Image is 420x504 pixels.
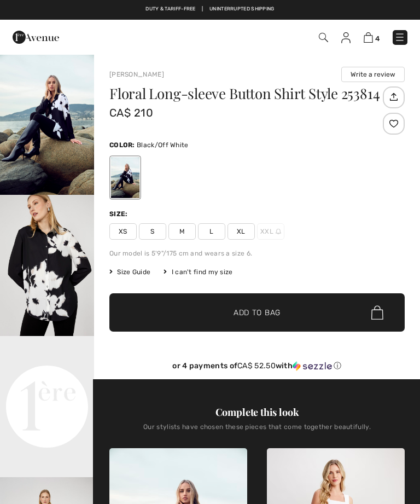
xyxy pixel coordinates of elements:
img: Sezzle [293,361,332,371]
img: ring-m.svg [276,229,281,234]
img: Share [384,88,402,106]
span: CA$ 52.50 [237,361,276,370]
button: Add to Bag [109,293,405,332]
div: I can't find my size [164,267,232,277]
span: L [198,223,225,240]
span: M [168,223,196,240]
img: Search [319,33,328,42]
span: XS [109,223,137,240]
div: Size: [109,209,130,219]
div: Our model is 5'9"/175 cm and wears a size 6. [109,248,405,258]
span: XXL [257,223,284,240]
span: Add to Bag [234,307,281,318]
div: Black/Off White [111,157,139,198]
span: S [139,223,166,240]
div: or 4 payments ofCA$ 52.50withSezzle Click to learn more about Sezzle [109,361,405,375]
span: Black/Off White [137,141,189,149]
img: 1ère Avenue [13,26,59,48]
span: Size Guide [109,267,150,277]
span: XL [227,223,255,240]
a: [PERSON_NAME] [109,71,164,78]
div: Complete this look [109,405,405,419]
img: Shopping Bag [364,32,373,43]
div: Our stylists have chosen these pieces that come together beautifully. [109,423,405,439]
img: Menu [394,32,405,43]
div: or 4 payments of with [109,361,405,371]
span: 4 [375,34,380,43]
img: Bag.svg [371,305,383,320]
span: CA$ 210 [109,106,153,119]
span: Color: [109,141,135,149]
a: 1ère Avenue [13,32,59,42]
a: 4 [364,32,380,43]
h1: Floral Long-sleeve Button Shirt Style 253814 [109,86,380,101]
img: My Info [341,32,351,43]
button: Write a review [341,67,405,82]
